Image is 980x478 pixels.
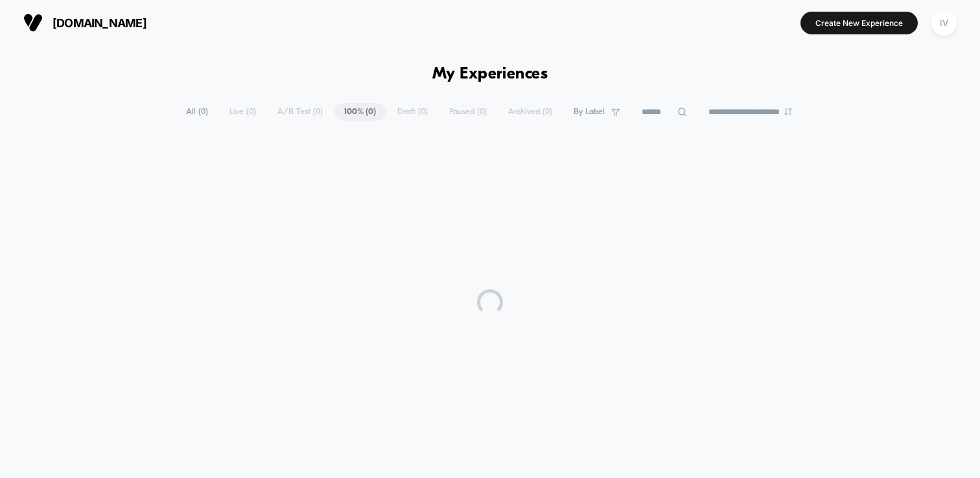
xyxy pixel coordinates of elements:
[23,13,43,32] img: Visually logo
[931,10,957,36] div: IV
[19,12,150,33] button: [DOMAIN_NAME]
[784,108,792,115] img: end
[927,10,961,36] button: IV
[432,65,548,84] h1: My Experiences
[800,12,918,34] button: Create New Experience
[176,103,218,121] span: All ( 0 )
[52,16,146,30] span: [DOMAIN_NAME]
[574,107,605,117] span: By Label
